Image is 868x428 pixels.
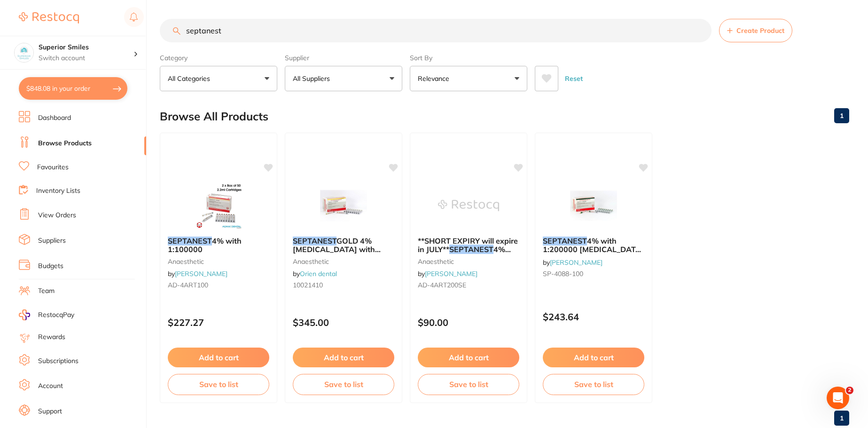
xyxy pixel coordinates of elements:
a: Inventory Lists [36,186,80,196]
img: SEPTANEST 4% with 1:200000 adrenalin 2.2ml 2xBox 50 D.GRN [563,182,624,229]
a: View Orders [38,211,76,220]
p: $227.27 [168,317,269,328]
p: $243.64 [543,311,644,322]
span: Create Product [736,27,784,34]
a: Budgets [38,262,63,271]
span: 4% with 1:100000 [168,236,242,254]
button: Add to cart [543,348,644,367]
p: All Categories [168,74,214,83]
small: anaesthetic [418,258,519,265]
b: SEPTANEST 4% with 1:100000 [168,237,269,254]
span: GOLD 4% [MEDICAL_DATA] with 1:100000 [MEDICAL_DATA] 2.2ml, Box of 100 [293,236,394,271]
small: anaesthetic [168,258,269,265]
p: $345.00 [293,317,394,328]
span: by [168,269,227,278]
label: Sort By [410,54,527,62]
button: $848.08 in your order [19,77,127,100]
a: Support [38,407,62,416]
img: RestocqPay [19,309,30,320]
img: SEPTANEST GOLD 4% Articaine with 1:100000 Adrenalin 2.2ml, Box of 100 [313,182,374,229]
p: $90.00 [418,317,519,328]
span: by [418,269,477,278]
button: Add to cart [418,348,519,367]
b: SEPTANEST GOLD 4% Articaine with 1:100000 Adrenalin 2.2ml, Box of 100 [293,237,394,254]
button: All Categories [160,66,277,91]
h2: Browse All Products [160,110,268,123]
span: 4% with 1:200000 [MEDICAL_DATA] 2.2ml 2xBox 50 D.GRN [543,236,644,263]
button: All Suppliers [285,66,402,91]
p: Relevance [418,74,453,83]
b: **SHORT EXPIRY will expire in JULY** SEPTANEST 4% with 1:200000 Adrenalin 2.2ml 2 x 50/pk NO RETURNS [418,237,519,254]
img: Superior Smiles [15,43,33,62]
span: AD-4ART100 [168,281,208,289]
span: RestocqPay [38,310,74,320]
button: Save to list [418,374,519,395]
a: RestocqPay [19,309,74,320]
span: 2 [846,387,853,394]
p: All Suppliers [293,74,334,83]
a: Favourites [37,163,69,172]
button: Save to list [293,374,394,395]
a: 1 [834,409,849,428]
em: SEPTANEST [449,245,493,254]
a: [PERSON_NAME] [550,258,602,267]
a: Suppliers [38,236,66,246]
a: Browse Products [38,139,92,148]
a: Rewards [38,333,65,342]
a: [PERSON_NAME] [175,269,227,278]
h4: Superior Smiles [39,43,133,52]
button: Save to list [168,374,269,395]
iframe: Intercom live chat [827,387,849,409]
a: [PERSON_NAME] [425,269,477,278]
img: SEPTANEST 4% with 1:100000 [188,182,249,229]
input: Search Products [160,19,712,42]
b: SEPTANEST 4% with 1:200000 adrenalin 2.2ml 2xBox 50 D.GRN [543,237,644,254]
button: Add to cart [293,348,394,367]
a: 1 [834,106,849,125]
button: Reset [562,66,586,91]
label: Category [160,54,277,62]
a: Team [38,286,55,296]
img: Restocq Logo [19,12,79,24]
a: Orien dental [300,269,337,278]
a: Subscriptions [38,357,78,366]
a: Restocq Logo [19,7,79,29]
span: 10021410 [293,281,323,289]
em: SEPTANEST [293,236,336,246]
p: Switch account [39,54,133,63]
span: AD-4ART200SE [418,281,466,289]
small: anaesthetic [293,258,394,265]
button: Relevance [410,66,527,91]
a: Account [38,381,63,391]
span: by [293,269,337,278]
button: Save to list [543,374,644,395]
button: Add to cart [168,348,269,367]
em: SEPTANEST [543,236,587,246]
img: **SHORT EXPIRY will expire in JULY** SEPTANEST 4% with 1:200000 Adrenalin 2.2ml 2 x 50/pk NO RETURNS [438,182,499,229]
a: Dashboard [38,113,71,123]
button: Create Product [719,19,792,42]
span: SP-4088-100 [543,269,583,278]
span: **SHORT EXPIRY will expire in JULY** [418,236,518,254]
label: Supplier [285,54,402,62]
span: by [543,258,602,267]
em: SEPTANEST [168,236,212,246]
